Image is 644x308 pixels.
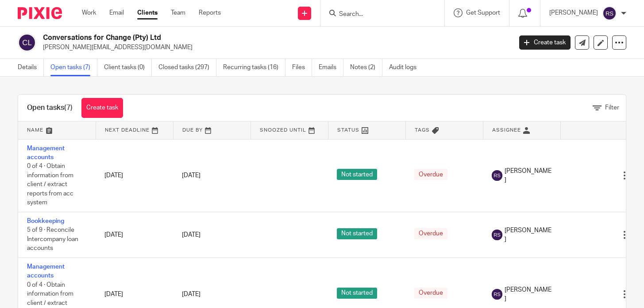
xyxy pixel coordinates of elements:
[18,59,44,76] a: Details
[414,288,447,299] span: Overdue
[137,8,158,17] a: Clients
[319,59,343,76] a: Emails
[43,43,506,52] p: [PERSON_NAME][EMAIL_ADDRESS][DOMAIN_NAME]
[602,6,617,20] img: svg%3E
[415,128,430,133] span: Tags
[18,7,62,19] img: Pixie
[158,59,216,76] a: Closed tasks (297)
[505,285,551,304] span: [PERSON_NAME]
[505,226,551,244] span: [PERSON_NAME]
[337,169,377,180] span: Not started
[223,59,285,76] a: Recurring tasks (16)
[389,59,423,76] a: Audit logs
[82,8,96,17] a: Work
[27,218,64,224] a: Bookkeeping
[337,228,377,239] span: Not started
[549,8,598,17] p: [PERSON_NAME]
[27,103,73,113] h1: Open tasks
[466,10,500,16] span: Get Support
[492,230,502,240] img: svg%3E
[96,212,173,258] td: [DATE]
[519,35,571,50] a: Create task
[109,8,124,17] a: Email
[337,288,377,299] span: Not started
[414,228,447,239] span: Overdue
[50,59,97,76] a: Open tasks (7)
[27,163,73,206] span: 0 of 4 · Obtain information from client / extract reports from acc system
[182,291,201,297] span: [DATE]
[260,128,306,133] span: Snoozed Until
[182,172,201,179] span: [DATE]
[96,139,173,212] td: [DATE]
[414,169,447,180] span: Overdue
[171,8,185,17] a: Team
[292,59,312,76] a: Files
[350,59,382,76] a: Notes (2)
[27,264,65,279] a: Management accounts
[104,59,152,76] a: Client tasks (0)
[18,33,36,52] img: svg%3E
[492,170,502,181] img: svg%3E
[605,105,619,111] span: Filter
[64,104,73,111] span: (7)
[492,289,502,300] img: svg%3E
[27,227,78,252] span: 5 of 9 · Reconcile Intercompany loan accounts
[81,98,123,118] a: Create task
[199,8,221,17] a: Reports
[338,11,418,19] input: Search
[182,232,201,238] span: [DATE]
[43,33,413,43] h2: Conversations for Change (Pty) Ltd
[337,128,359,133] span: Status
[505,167,551,185] span: [PERSON_NAME]
[27,145,65,160] a: Management accounts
